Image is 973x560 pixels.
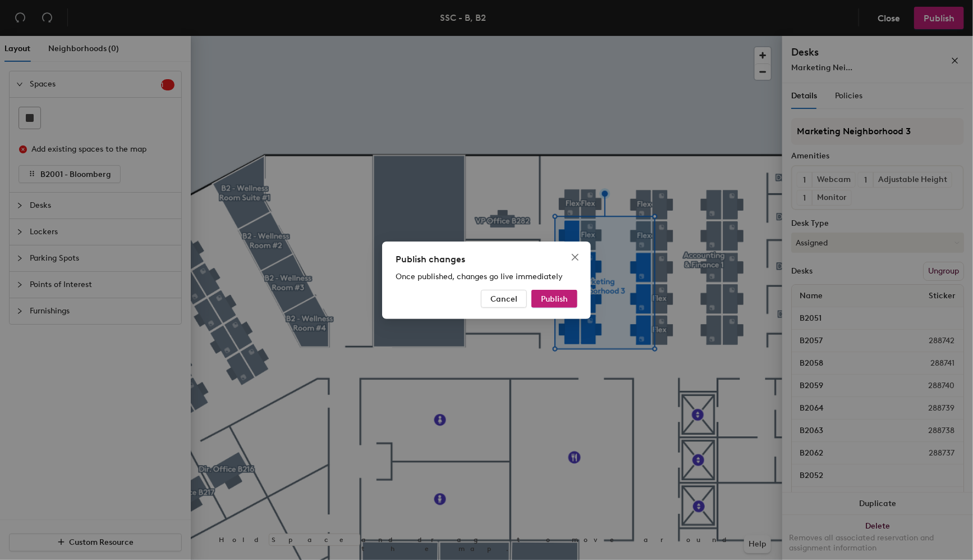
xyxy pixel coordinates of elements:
[566,248,584,266] button: Close
[396,253,577,266] div: Publish changes
[481,290,527,308] button: Cancel
[490,294,517,303] span: Cancel
[566,253,584,262] span: Close
[571,253,580,262] span: close
[396,272,563,281] span: Once published, changes go live immediately
[531,290,577,308] button: Publish
[541,294,568,303] span: Publish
